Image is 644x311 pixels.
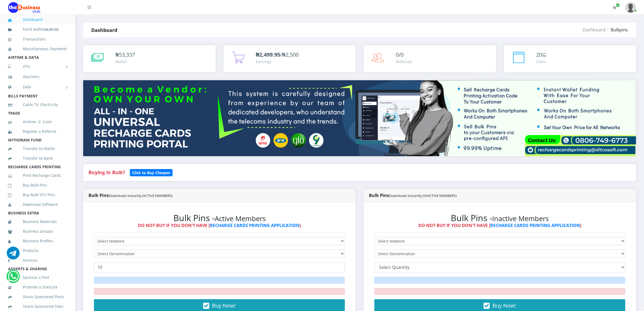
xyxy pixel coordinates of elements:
[418,222,581,228] strong: DO NOT BUY IF YOU DON'T HAVE [ ]
[396,59,412,64] div: Referrals
[8,125,67,138] a: Register a Referral
[536,59,547,64] div: Coins
[8,60,67,73] a: VTU
[138,222,301,228] strong: DO NOT BUY IF YOU DON'T HAVE [ ]
[490,222,580,228] a: RECHARGE CARDS PRINTING APPLICATION
[616,3,620,7] span: Renew/Upgrade Subscription
[8,281,67,293] a: Promote a Site/Link
[8,43,67,55] a: Miscellaneous Payments
[8,254,67,266] a: Services
[83,45,215,72] a: ₦53,337 Wallet
[613,5,617,10] i: Renew/Upgrade Subscription
[8,152,67,164] a: Transfer to Bank
[8,2,40,13] img: Logo
[8,189,67,201] a: Buy Bulk VTU Pins
[8,33,67,45] a: Transactions
[119,51,135,58] span: 53,337
[8,142,67,155] a: Transfer to Wallet
[8,80,67,94] a: Data
[44,27,59,31] small: [ ]
[492,302,516,309] span: Buy Now!
[536,51,542,58] span: 20
[132,170,170,175] b: Click to Buy Cheaper
[8,235,67,247] a: Business Profiles
[8,244,67,257] a: Products
[210,222,299,228] a: RECHARGE CARDS PRINTING APPLICATION
[94,213,345,223] h2: Bulk Pins -
[8,291,67,303] a: Share Sponsored Posts
[8,215,67,228] a: Business Materials
[536,51,547,59] div: ⊆
[374,213,625,223] h2: Bulk Pins -
[45,27,58,31] b: 53,337.22
[8,71,67,83] a: Vouchers
[256,59,299,64] div: Earnings
[8,271,67,284] a: Sponsor a Post
[83,80,636,156] img: multitenant_rcp.png
[364,45,496,72] a: 0/0 Referrals
[94,262,345,272] input: Enter Quantity
[7,251,20,259] a: Chat for support
[91,27,117,33] strong: Dashboard
[605,27,628,33] li: Bulkpins
[492,214,549,223] small: Inactive Members
[8,98,67,111] a: Cable TV, Electricity
[256,51,280,58] b: ₦2,499.95
[396,51,404,58] span: 0/0
[8,116,67,128] a: Airtime -2- Cash
[625,2,636,13] img: User
[583,27,605,33] a: Dashboard
[8,198,67,211] a: Download Software
[89,169,125,175] strong: Buying in Bulk?
[8,179,67,191] a: Buy Bulk Pins
[115,59,135,64] div: Wallet
[212,302,236,309] span: Buy Now!
[224,45,356,72] a: ₦2,499.95/₦2,500 Earnings
[109,193,173,198] small: Downloads instantly (ACTIVE MEMBERS)
[369,192,457,198] strong: Bulk Pins
[8,274,19,283] a: Chat for support
[8,13,67,26] a: Dashboard
[89,192,173,198] strong: Bulk Pins
[115,51,135,59] div: ₦
[215,214,266,223] small: Active Members
[8,23,67,36] a: Fund wallet[53,337.22]
[256,51,299,58] span: /₦2,500
[130,169,173,175] a: Click to Buy Cheaper
[389,193,457,198] small: Downloads instantly (INACTIVE MEMBERS)
[8,225,67,237] a: Business Groups
[8,169,67,182] a: Print Recharge Cards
